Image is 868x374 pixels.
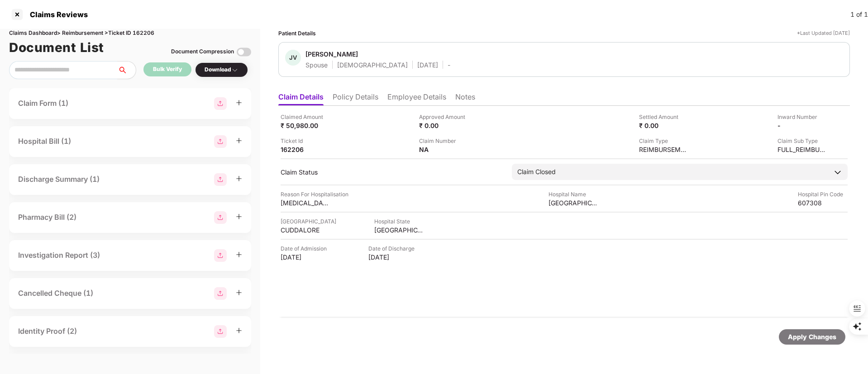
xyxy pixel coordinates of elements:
div: Claim Closed [517,167,556,177]
img: svg+xml;base64,PHN2ZyBpZD0iR3JvdXBfMjg4MTMiIGRhdGEtbmFtZT0iR3JvdXAgMjg4MTMiIHhtbG5zPSJodHRwOi8vd3... [214,173,227,186]
div: JV [285,50,301,66]
div: Claims Reviews [24,10,88,19]
img: svg+xml;base64,PHN2ZyBpZD0iR3JvdXBfMjg4MTMiIGRhdGEtbmFtZT0iR3JvdXAgMjg4MTMiIHhtbG5zPSJodHRwOi8vd3... [214,287,227,300]
div: Investigation Report (3) [18,250,100,261]
div: [GEOGRAPHIC_DATA][PERSON_NAME] [548,199,598,207]
div: *Last Updated [DATE] [797,29,850,38]
div: Ticket Id [281,137,330,145]
div: Cancelled Cheque (1) [18,288,93,299]
div: Claim Sub Type [777,137,827,145]
div: Hospital State [374,217,424,226]
img: svg+xml;base64,PHN2ZyBpZD0iR3JvdXBfMjg4MTMiIGRhdGEtbmFtZT0iR3JvdXAgMjg4MTMiIHhtbG5zPSJodHRwOi8vd3... [214,325,227,338]
span: plus [236,99,242,106]
img: downArrowIcon [833,168,842,177]
li: Employee Details [387,92,446,105]
div: Discharge Summary (1) [18,174,100,185]
div: [GEOGRAPHIC_DATA] [281,217,336,226]
div: ₹ 50,980.00 [281,121,330,130]
div: [MEDICAL_DATA] [281,199,330,207]
div: 1 of 1 [850,9,868,19]
div: Claims Dashboard > Reimbursement > Ticket ID 162206 [9,29,251,38]
div: Hospital Name [548,190,598,199]
div: 162206 [281,145,330,154]
div: Settled Amount [639,113,689,121]
img: svg+xml;base64,PHN2ZyBpZD0iR3JvdXBfMjg4MTMiIGRhdGEtbmFtZT0iR3JvdXAgMjg4MTMiIHhtbG5zPSJodHRwOi8vd3... [214,97,227,110]
div: Date of Discharge [368,244,418,253]
li: Notes [455,92,475,105]
div: 607308 [798,199,848,207]
div: [DATE] [368,253,418,261]
div: [DEMOGRAPHIC_DATA] [337,61,408,69]
div: Approved Amount [419,113,469,121]
div: Claim Form (1) [18,98,68,109]
div: [PERSON_NAME] [305,50,358,58]
div: Bulk Verify [153,65,182,74]
img: svg+xml;base64,PHN2ZyBpZD0iR3JvdXBfMjg4MTMiIGRhdGEtbmFtZT0iR3JvdXAgMjg4MTMiIHhtbG5zPSJodHRwOi8vd3... [214,135,227,148]
img: svg+xml;base64,PHN2ZyBpZD0iVG9nZ2xlLTMyeDMyIiB4bWxucz0iaHR0cDovL3d3dy53My5vcmcvMjAwMC9zdmciIHdpZH... [237,45,251,59]
div: [GEOGRAPHIC_DATA] [374,226,424,234]
div: Apply Changes [788,332,836,342]
div: Document Compression [171,47,234,56]
span: plus [236,327,242,334]
div: Hospital Pin Code [798,190,848,199]
div: FULL_REIMBURSEMENT [777,145,827,154]
li: Claim Details [278,92,324,105]
div: Download [205,66,238,74]
img: svg+xml;base64,PHN2ZyBpZD0iR3JvdXBfMjg4MTMiIGRhdGEtbmFtZT0iR3JvdXAgMjg4MTMiIHhtbG5zPSJodHRwOi8vd3... [214,249,227,262]
img: svg+xml;base64,PHN2ZyBpZD0iRHJvcGRvd24tMzJ4MzIiIHhtbG5zPSJodHRwOi8vd3d3LnczLm9yZy8yMDAwL3N2ZyIgd2... [231,66,238,74]
span: plus [236,251,242,258]
button: search [117,61,136,79]
div: Spouse [305,61,328,69]
span: plus [236,175,242,182]
img: svg+xml;base64,PHN2ZyBpZD0iR3JvdXBfMjg4MTMiIGRhdGEtbmFtZT0iR3JvdXAgMjg4MTMiIHhtbG5zPSJodHRwOi8vd3... [214,211,227,224]
h1: Document List [9,38,104,57]
div: Claim Type [639,137,689,145]
li: Policy Details [333,92,378,105]
div: [DATE] [281,253,330,261]
div: Pharmacy Bill (2) [18,212,76,223]
span: plus [236,289,242,296]
div: REIMBURSEMENT [639,145,689,154]
div: Claimed Amount [281,113,330,121]
div: ₹ 0.00 [639,121,689,130]
div: Claim Status [281,168,503,176]
div: Identity Proof (2) [18,326,77,337]
span: plus [236,137,242,144]
div: CUDDALORE [281,226,330,234]
span: search [117,66,136,74]
div: - [448,61,450,69]
span: plus [236,213,242,220]
div: Claim Number [419,137,469,145]
div: [DATE] [417,61,438,69]
div: - [777,121,827,130]
div: Patient Details [278,29,316,38]
div: Date of Admission [281,244,330,253]
div: ₹ 0.00 [419,121,469,130]
div: Hospital Bill (1) [18,136,71,147]
div: Inward Number [777,113,827,121]
div: Reason For Hospitalisation [281,190,348,199]
div: NA [419,145,469,154]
